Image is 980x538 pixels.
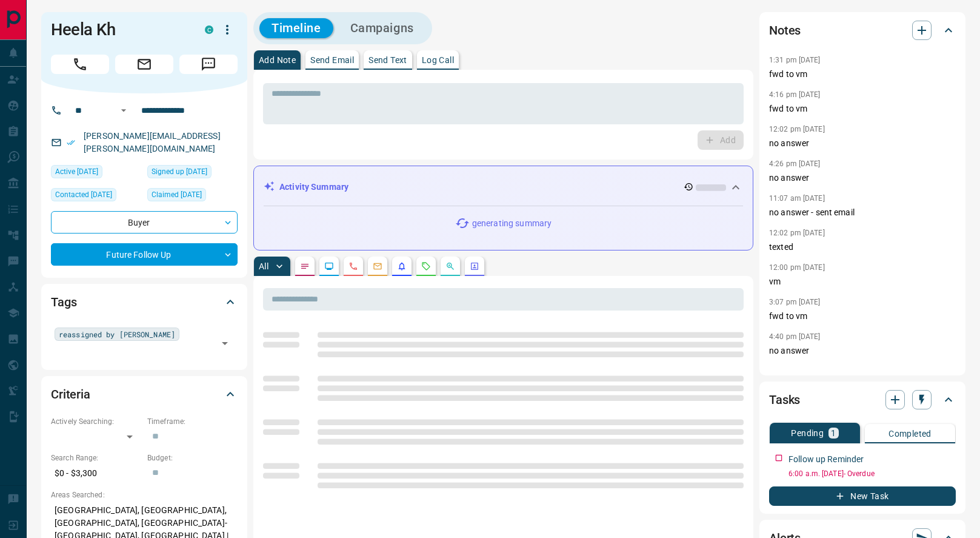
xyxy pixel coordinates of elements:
p: no answer - sent email [769,206,956,219]
p: generating summary [472,217,552,230]
p: Send Email [310,56,354,64]
p: $0 - $3,300 [51,463,141,483]
p: Timeframe: [147,416,238,427]
p: fwd to vm [769,68,956,81]
p: All [259,262,268,271]
div: Thu Jan 09 2025 [147,188,238,205]
p: 4:26 pm [DATE] [769,160,821,168]
svg: Emails [373,261,382,271]
h2: Criteria [51,385,90,404]
button: Campaigns [338,18,426,38]
svg: Email Verified [67,138,75,147]
p: Activity Summary [279,181,348,193]
svg: Calls [348,261,358,271]
p: 4:40 pm [DATE] [769,332,821,341]
button: Open [216,335,233,352]
button: Timeline [259,18,333,38]
svg: Lead Browsing Activity [324,261,334,271]
p: 1:31 pm [DATE] [769,56,821,64]
a: [PERSON_NAME][EMAIL_ADDRESS][PERSON_NAME][DOMAIN_NAME] [84,131,221,153]
p: 2:18 pm [DATE] [769,367,821,375]
span: Signed up [DATE] [152,166,207,178]
p: 6:00 a.m. [DATE] - Overdue [788,468,956,479]
p: 12:02 pm [DATE] [769,125,825,133]
span: Claimed [DATE] [152,189,202,201]
div: Criteria [51,380,238,409]
div: Sun Sep 07 2025 [51,165,141,182]
p: fwd to vm [769,103,956,115]
svg: Listing Alerts [397,261,407,271]
div: Future Follow Up [51,243,238,266]
p: vm [769,275,956,288]
svg: Agent Actions [470,261,479,271]
span: Active [DATE] [55,166,98,178]
h2: Tags [51,292,76,312]
svg: Notes [300,261,310,271]
span: Email [115,55,173,74]
h2: Tasks [769,390,800,409]
p: Search Range: [51,452,141,463]
svg: Opportunities [445,261,455,271]
h2: Notes [769,21,801,40]
p: Budget: [147,452,238,463]
span: reassigned by [PERSON_NAME] [59,328,175,340]
p: Follow up Reminder [788,453,864,466]
button: New Task [769,486,956,506]
span: Message [179,55,238,74]
p: Areas Searched: [51,489,238,500]
p: 1 [831,429,836,437]
p: 12:00 pm [DATE] [769,263,825,272]
div: Fri Jun 13 2025 [51,188,141,205]
div: Thu Jun 18 2020 [147,165,238,182]
p: no answer [769,137,956,150]
div: Notes [769,16,956,45]
p: no answer [769,172,956,184]
p: Log Call [422,56,454,64]
svg: Requests [421,261,431,271]
p: fwd to vm [769,310,956,323]
button: Open [116,103,131,118]
div: Activity Summary [264,176,743,198]
div: condos.ca [205,25,213,34]
div: Tasks [769,385,956,414]
p: 11:07 am [DATE] [769,194,825,203]
p: Completed [888,429,932,438]
div: Tags [51,287,238,317]
p: Actively Searching: [51,416,141,427]
p: 3:07 pm [DATE] [769,298,821,306]
p: Pending [791,429,824,437]
p: 4:16 pm [DATE] [769,90,821,99]
p: 12:02 pm [DATE] [769,229,825,237]
p: no answer [769,345,956,357]
span: Call [51,55,109,74]
h1: Heela Kh [51,20,187,39]
p: texted [769,241,956,254]
p: Send Text [368,56,407,64]
p: Add Note [259,56,296,64]
div: Buyer [51,211,238,234]
span: Contacted [DATE] [55,189,112,201]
